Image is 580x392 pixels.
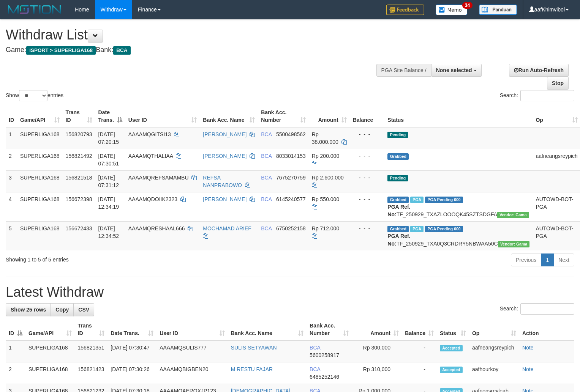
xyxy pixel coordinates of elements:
[261,131,272,137] span: BCA
[352,340,402,362] td: Rp 300,000
[17,192,63,221] td: SUPERLIGA168
[6,340,25,362] td: 1
[203,153,247,159] a: [PERSON_NAME]
[6,46,379,54] h4: Game: Bank:
[66,175,92,181] span: 156821518
[98,153,119,167] span: [DATE] 07:30:51
[261,153,272,159] span: BCA
[384,221,533,250] td: TF_250929_TXA0Q3CRDRY5NBWAA50C
[203,131,247,137] a: [PERSON_NAME]
[6,127,17,149] td: 1
[6,362,25,384] td: 2
[6,192,17,221] td: 4
[276,175,306,181] span: Copy 7675270759 to clipboard
[231,366,273,372] a: M RESTU FAJAR
[55,307,69,313] span: Copy
[437,319,469,340] th: Status: activate to sort column ascending
[17,170,63,192] td: SUPERLIGA168
[376,64,431,77] div: PGA Site Balance /
[312,225,339,231] span: Rp 712.000
[17,221,63,250] td: SUPERLIGA168
[498,241,530,247] span: Vendor URL: https://trx31.1velocity.biz
[353,195,382,203] div: - - -
[410,197,424,203] span: Marked by aafsoycanthlai
[98,196,119,210] span: [DATE] 12:34:19
[261,225,272,231] span: BCA
[479,5,517,15] img: panduan.png
[312,196,339,202] span: Rp 550.000
[497,212,529,218] span: Vendor URL: https://trx31.1velocity.biz
[469,340,519,362] td: aafneangsreypich
[156,319,228,340] th: User ID: activate to sort column ascending
[25,319,75,340] th: Game/API: activate to sort column ascending
[98,175,119,188] span: [DATE] 07:31:12
[425,197,463,203] span: PGA Pending
[107,362,156,384] td: [DATE] 07:30:26
[469,362,519,384] td: aafhourkoy
[98,131,119,145] span: [DATE] 07:20:15
[350,105,385,127] th: Balance
[6,4,63,15] img: MOTION_logo.png
[17,149,63,170] td: SUPERLIGA168
[520,303,574,315] input: Search:
[6,319,25,340] th: ID: activate to sort column descending
[228,319,307,340] th: Bank Acc. Name: activate to sort column ascending
[276,225,306,231] span: Copy 6750252158 to clipboard
[73,303,94,316] a: CSV
[440,367,463,373] span: Accepted
[6,149,17,170] td: 2
[353,131,382,138] div: - - -
[128,131,171,137] span: AAAAMQGITSI13
[6,253,236,263] div: Showing 1 to 5 of 5 entries
[203,225,251,231] a: MOCHAMAD ARIEF
[231,345,277,351] a: SULIS SETYAWAN
[26,46,96,55] span: ISPORT > SUPERLIGA168
[310,352,339,358] span: Copy 5600258917 to clipboard
[309,105,350,127] th: Amount: activate to sort column ascending
[553,253,574,266] a: Next
[25,340,75,362] td: SUPERLIGA168
[519,319,574,340] th: Action
[66,131,92,137] span: 156820793
[107,340,156,362] td: [DATE] 07:30:47
[410,226,424,232] span: Marked by aafsoycanthlai
[128,196,177,202] span: AAAAMQDOIIK2323
[353,174,382,181] div: - - -
[312,131,338,145] span: Rp 38.000.000
[6,105,17,127] th: ID
[547,77,569,90] a: Stop
[509,64,569,77] a: Run Auto-Refresh
[276,131,306,137] span: Copy 5500498562 to clipboard
[261,175,272,181] span: BCA
[107,319,156,340] th: Date Trans.: activate to sort column ascending
[387,175,408,181] span: Pending
[431,64,482,77] button: None selected
[276,153,306,159] span: Copy 8033014153 to clipboard
[63,105,95,127] th: Trans ID: activate to sort column ascending
[25,362,75,384] td: SUPERLIGA168
[425,226,463,232] span: PGA Pending
[6,285,574,300] h1: Latest Withdraw
[310,374,339,380] span: Copy 6485252146 to clipboard
[312,153,339,159] span: Rp 200.000
[75,362,108,384] td: 156821423
[200,105,258,127] th: Bank Acc. Name: activate to sort column ascending
[17,105,63,127] th: Game/API: activate to sort column ascending
[312,175,344,181] span: Rp 2.600.000
[6,303,51,316] a: Show 25 rows
[6,90,63,101] label: Show entries
[6,221,17,250] td: 5
[387,233,410,247] b: PGA Ref. No:
[387,204,410,217] b: PGA Ref. No:
[522,345,534,351] a: Note
[258,105,309,127] th: Bank Acc. Number: activate to sort column ascending
[500,90,574,101] label: Search:
[276,196,306,202] span: Copy 6145240577 to clipboard
[387,197,409,203] span: Grabbed
[128,225,185,231] span: AAAAMQRESHAAL666
[352,319,402,340] th: Amount: activate to sort column ascending
[387,153,409,160] span: Grabbed
[125,105,200,127] th: User ID: activate to sort column ascending
[66,196,92,202] span: 156672398
[402,340,437,362] td: -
